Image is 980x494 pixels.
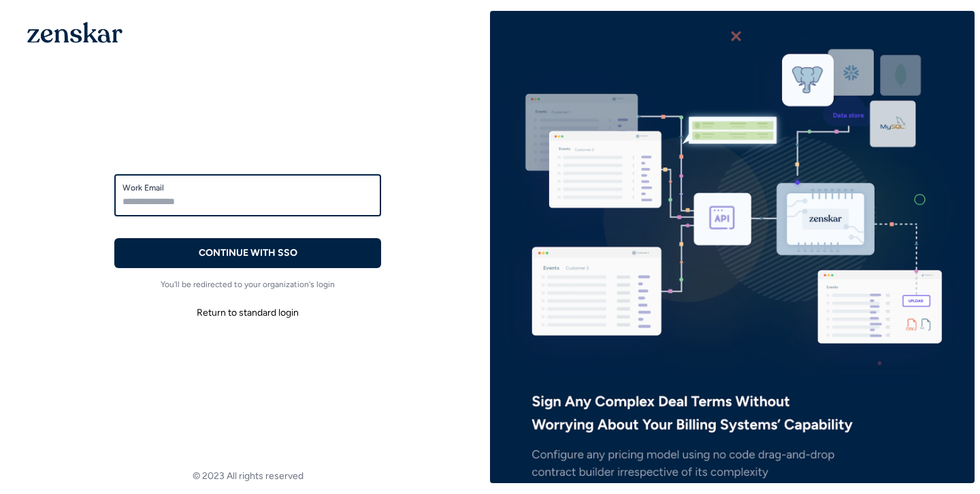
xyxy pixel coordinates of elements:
[122,182,373,193] label: Work Email
[114,301,381,325] button: Return to standard login
[114,279,381,290] p: You'll be redirected to your organization's login
[5,470,490,483] footer: © 2023 All rights reserved
[114,238,381,268] button: CONTINUE WITH SSO
[199,246,297,260] p: CONTINUE WITH SSO
[27,22,122,43] img: 1OGAJ2xQqyY4LXKgY66KYq0eOWRCkrZdAb3gUhuVAqdWPZE9SRJmCz+oDMSn4zDLXe31Ii730ItAGKgCKgCCgCikA4Av8PJUP...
